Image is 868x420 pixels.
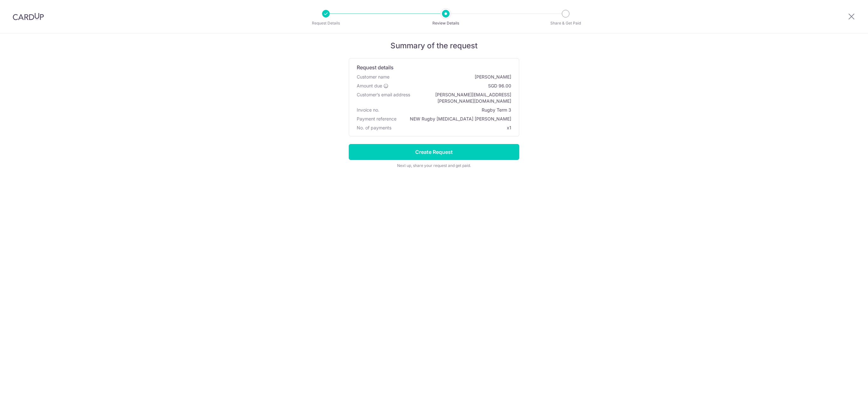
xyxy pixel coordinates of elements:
span: Customer’s email address [357,92,410,104]
span: x1 [507,125,511,130]
p: Request Details [302,20,349,26]
div: Next up, share your request and get paid. [349,162,519,169]
span: Rugby Term 3 [382,107,511,113]
span: Request details [357,64,394,71]
span: NEW Rugby [MEDICAL_DATA] [PERSON_NAME] [399,116,511,122]
span: Invoice no. [357,107,379,113]
span: [PERSON_NAME][EMAIL_ADDRESS][PERSON_NAME][DOMAIN_NAME] [413,92,511,104]
p: Review Details [422,20,469,26]
p: Share & Get Paid [542,20,589,26]
input: Create Request [349,144,519,160]
span: SGD 96.00 [391,83,511,89]
img: CardUp [13,13,44,20]
label: Amount due [357,83,389,89]
span: No. of payments [357,125,391,131]
span: [PERSON_NAME] [392,74,511,80]
span: Payment reference [357,116,396,122]
span: Customer name [357,74,389,80]
h5: Summary of the request [349,41,519,51]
